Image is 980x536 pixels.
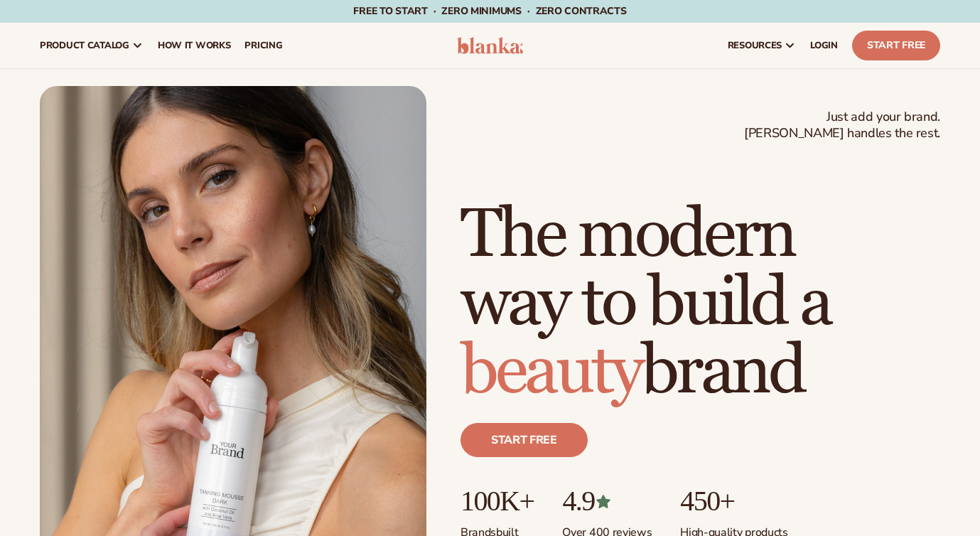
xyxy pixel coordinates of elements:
[151,23,238,68] a: How It Works
[680,486,787,517] p: 450+
[728,40,782,51] span: resources
[852,31,940,60] a: Start Free
[461,330,641,413] span: beauty
[461,486,534,517] p: 100K+
[244,40,282,51] span: pricing
[457,37,524,54] img: logo
[237,23,289,68] a: pricing
[562,486,652,517] p: 4.9
[40,40,129,51] span: product catalog
[461,201,940,406] h1: The modern way to build a brand
[461,423,588,457] a: Start free
[33,23,151,68] a: product catalog
[721,23,803,68] a: resources
[744,109,940,142] span: Just add your brand. [PERSON_NAME] handles the rest.
[803,23,845,68] a: LOGIN
[158,40,231,51] span: How It Works
[353,4,626,18] span: Free to start · ZERO minimums · ZERO contracts
[810,40,838,51] span: LOGIN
